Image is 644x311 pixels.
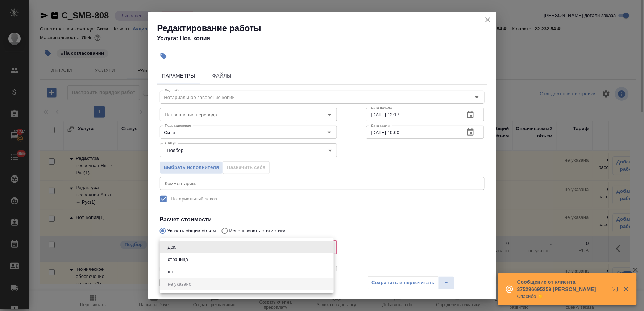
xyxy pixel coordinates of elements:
[166,243,179,251] button: док.
[619,286,633,293] button: Закрыть
[608,282,626,299] button: Открыть в новой вкладке
[166,268,176,276] button: шт
[166,280,194,288] button: не указано
[517,278,608,293] p: Сообщение от клиента 375296695259 [PERSON_NAME]
[517,293,608,300] p: Спасибо ☀️
[166,256,190,264] button: страница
